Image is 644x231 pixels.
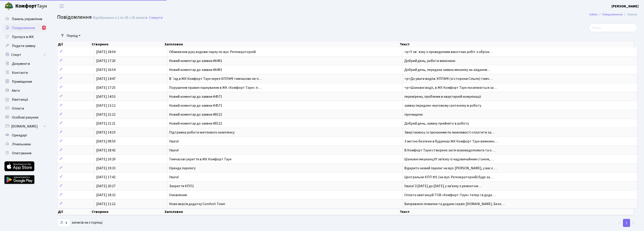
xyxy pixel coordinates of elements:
[169,67,222,72] span: Новий коментар до заявки #6491
[12,34,34,39] span: Пропуск в ЖК
[12,97,28,102] span: Квитанції
[12,17,42,21] span: Панель управління
[404,201,505,206] span: Виправлені помилки та додано сервіс [DOMAIN_NAME]. Безк…
[2,140,47,149] a: Лічильники
[404,121,469,126] span: Добрий день, заявку прийнято в роботу
[169,121,222,126] span: Новий коментар до заявки #8121
[404,175,494,180] span: Центральне КПП №1 (на вул. Регенераторній) буде за…
[399,208,634,215] th: Текст
[2,68,47,77] a: Контакти
[2,86,47,95] a: Авто
[2,104,47,113] a: Оплати
[404,58,455,63] span: Добрий день, роботи виконано
[404,85,497,90] span: <p>Шановні водії, в ЖК Комфорт Таун посилюються за…
[404,130,495,135] span: Звертаємось із проханням по можливості сплатити за…
[12,61,30,66] span: Документи
[12,133,27,138] span: Орендарі
[4,2,13,11] img: logo.png
[12,88,20,93] span: Авто
[589,23,637,32] input: Пошук...
[2,131,47,140] a: Орендарі
[96,184,115,189] span: [DATE] 20:27
[169,166,196,171] span: Оренда паркінгу
[169,130,235,135] span: Підтримка роботи житлового комплексу
[96,112,115,117] span: [DATE] 21:22
[96,76,115,81] span: [DATE] 14:47
[404,157,494,162] span: Шановні мешканці!У зв'язку із надзвичайним станом,…
[57,218,70,227] select: записів на сторінці
[404,67,491,72] span: Добрий день, передана заявка механіку на заїдання…
[2,41,47,50] a: Подати заявку
[57,208,91,215] th: Дії
[96,157,115,162] span: [DATE] 10:29
[404,166,496,171] span: Відкрито новий паркінг на вул. [PERSON_NAME], у вас є…
[91,41,164,47] th: Створено
[12,43,35,48] span: Подати заявку
[2,15,47,23] a: Панель управління
[169,49,256,54] span: Обмеження руху вздовж парку по вул. Регенераторній
[404,112,423,117] span: прочищено
[169,85,261,90] span: Порушення правил паркування в ЖК «Комфорт Таун»: п…
[169,193,187,197] span: Оновлення
[65,32,82,40] a: Період
[404,49,493,54] span: <p>У зв`язку з проведенням висотних робіт з обрізк…
[404,103,481,108] span: заявку передано черговому сантехніку в роботу
[611,4,639,9] a: [PERSON_NAME]
[12,79,32,84] span: Приміщення
[399,41,634,47] th: Текст
[2,50,47,59] a: Спорт
[96,49,115,54] span: [DATE] 18:04
[404,94,481,99] span: перевірено, проблеми в квартирній комунікації
[404,148,495,153] span: В Комфорт Тауні створено загін взаємодопомоги та о…
[169,58,222,63] span: Новий коментар до заявки #6491
[96,58,115,63] span: [DATE] 17:20
[2,113,47,122] a: Особові рахунки
[404,139,498,144] span: З метою безпеки в будинках ЖК Комфорт Таун вимкнен…
[96,121,115,126] span: [DATE] 21:21
[169,112,222,117] span: Новий коментар до заявки #8121
[622,12,637,17] li: Список
[169,94,222,99] span: Новий коментар до заявки #4571
[12,106,24,111] span: Оплати
[12,151,31,156] span: Опитування
[2,149,47,158] a: Опитування
[96,103,115,108] span: [DATE] 13:12
[96,67,115,72] span: [DATE] 16:54
[12,70,28,75] span: Контакти
[93,16,148,20] div: Відображено з 1 по 18 з 18 записів.
[91,208,164,215] th: Створено
[2,59,47,68] a: Документи
[2,122,47,131] a: [DOMAIN_NAME]
[2,32,47,41] a: Пропуск в ЖК
[15,2,47,10] span: Таун
[96,148,115,153] span: [DATE] 18:42
[15,2,37,10] b: Комфорт
[164,41,399,47] th: Заголовок
[96,139,115,144] span: [DATE] 08:59
[2,95,47,104] a: Квитанції
[12,25,35,30] span: Повідомлення
[169,139,179,144] span: Увага!
[583,10,644,19] nav: breadcrumb
[623,219,630,227] a: 1
[12,115,38,120] span: Особові рахунки
[149,16,163,20] a: Скинути
[2,77,47,86] a: Приміщення
[96,94,115,99] span: [DATE] 14:53
[96,193,115,197] span: [DATE] 18:32
[169,175,179,180] span: Увага!
[169,184,194,189] span: Закриття КПП2
[96,166,115,171] span: [DATE] 19:33
[56,2,67,10] button: Переключити навігацію
[96,85,115,90] span: [DATE] 17:25
[57,13,92,21] span: Повідомлення
[602,12,622,17] a: Повідомлення
[169,201,225,206] span: Нова версія додатку Comfort Town
[404,76,493,81] span: <p>До уваги водіїв. КПП№9 (зі сторони Сільпо) тимч…
[96,130,115,135] span: [DATE] 14:10
[611,4,639,9] b: [PERSON_NAME]
[12,142,31,147] span: Лічильники
[404,184,482,189] span: Увага! З [DATE] до [DATE] у зв’язку з ремонтом…
[169,148,179,153] span: Увага!
[96,175,115,180] span: [DATE] 17:42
